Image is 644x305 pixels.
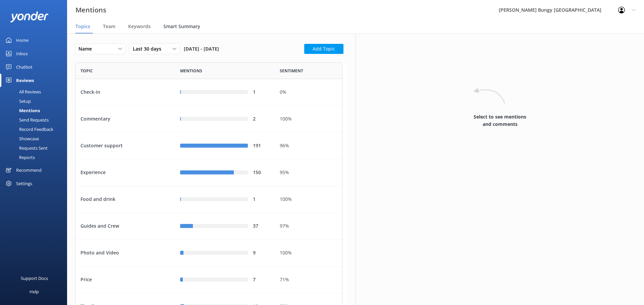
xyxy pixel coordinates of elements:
[304,44,343,54] button: Add Topic
[253,169,270,176] div: 150
[75,79,342,106] div: row
[184,44,219,54] span: [DATE] - [DATE]
[16,177,32,190] div: Settings
[30,285,39,298] div: Help
[16,163,42,177] div: Recommend
[75,79,175,106] div: Check-in
[4,96,67,106] a: Setup
[16,47,28,60] div: Inbox
[75,159,175,186] div: Experience
[75,186,175,213] div: Food and drink
[75,213,342,240] div: row
[4,134,39,143] div: Showcase
[280,276,337,284] div: 71%
[4,87,41,96] div: All Reviews
[75,106,175,133] div: Commentary
[128,23,151,30] span: Keywords
[253,249,270,257] div: 9
[4,125,67,134] a: Record Feedback
[16,74,34,87] div: Reviews
[75,240,175,266] div: Photo and Video
[4,143,67,153] a: Requests Sent
[280,223,337,230] div: 97%
[280,249,337,257] div: 100%
[16,60,33,74] div: Chatbot
[180,68,202,74] span: Mentions
[78,45,96,53] span: Name
[4,134,67,143] a: Showcase
[75,266,342,293] div: row
[16,33,29,47] div: Home
[4,143,48,153] div: Requests Sent
[103,23,115,30] span: Team
[21,272,48,285] div: Support Docs
[253,276,270,284] div: 7
[4,125,53,134] div: Record Feedback
[280,68,303,74] span: Sentiment
[4,153,35,162] div: Reports
[75,133,175,159] div: Customer support
[280,142,337,150] div: 96%
[4,96,31,106] div: Setup
[253,223,270,230] div: 37
[75,133,342,159] div: row
[280,196,337,203] div: 100%
[75,266,175,293] div: Price
[4,153,67,162] a: Reports
[75,186,342,213] div: row
[280,89,337,96] div: 0%
[133,45,165,53] span: Last 30 days
[4,87,67,96] a: All Reviews
[253,196,270,203] div: 1
[253,142,270,150] div: 191
[75,5,106,15] h3: Mentions
[80,68,93,74] span: Topic
[4,106,67,115] a: Mentions
[10,11,49,22] img: yonder-white-logo.png
[163,23,200,30] span: Smart Summary
[4,106,40,115] div: Mentions
[253,89,270,96] div: 1
[75,240,342,266] div: row
[280,169,337,176] div: 95%
[4,115,67,125] a: Send Requests
[75,106,342,133] div: row
[253,116,270,123] div: 2
[4,115,49,125] div: Send Requests
[280,116,337,123] div: 100%
[75,159,342,186] div: row
[75,213,175,240] div: Guides and Crew
[75,23,90,30] span: Topics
